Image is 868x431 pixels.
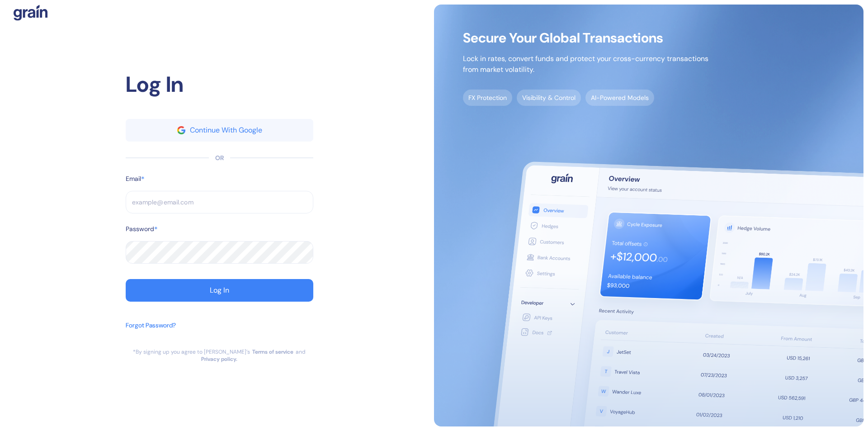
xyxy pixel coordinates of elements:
[14,5,47,21] img: logo
[463,53,708,75] p: Lock in rates, convert funds and protect your cross-currency transactions from market volatility.
[434,5,863,426] img: signup-main-image
[126,68,313,101] div: Log In
[190,127,262,134] div: Continue With Google
[585,90,654,106] span: AI-Powered Models
[296,348,306,355] div: and
[517,90,581,106] span: Visibility & Control
[215,153,224,163] div: OR
[126,174,141,184] label: Email
[210,287,229,294] div: Log In
[463,90,512,106] span: FX Protection
[177,126,185,134] img: google
[126,279,313,302] button: Log In
[133,348,250,355] div: *By signing up you agree to [PERSON_NAME]’s
[126,321,176,330] div: Forgot Password?
[126,119,313,142] button: googleContinue With Google
[463,33,708,43] span: Secure Your Global Transactions
[201,355,237,363] a: Privacy policy.
[126,224,154,234] label: Password
[126,316,176,348] button: Forgot Password?
[252,348,293,355] a: Terms of service
[126,191,313,213] input: example@email.com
